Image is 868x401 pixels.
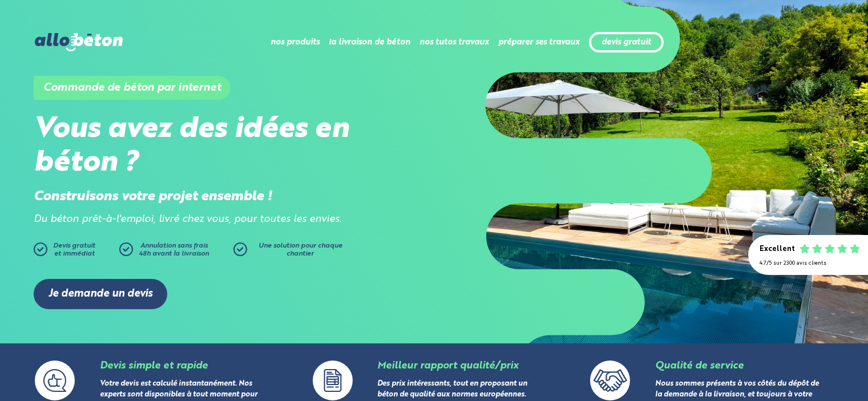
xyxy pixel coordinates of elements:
div: Excellent [760,245,795,254]
a: Qualité de service [655,361,744,371]
h2: Vous avez des idées en béton ? [34,113,434,180]
a: Je demande un devis [34,279,167,309]
a: Annulation sans frais48h avant la livraison [119,242,233,262]
li: préparer ses travaux [498,29,580,56]
span: Annulation sans frais 48h avant la livraison [139,242,209,257]
img: allobéton [35,33,123,51]
a: Devis simple et rapide [100,361,208,371]
h1: Commande de béton par internet [34,76,231,100]
span: Devis gratuit et immédiat [53,242,95,257]
a: Des prix intéressants, tout en proposant un béton de qualité aux normes européennes. [377,380,527,398]
a: Devis gratuitet immédiat [34,242,114,262]
div: 4.7/5 sur 2300 avis clients [760,260,857,266]
a: Une solution pour chaque chantier [233,242,348,262]
strong: Construisons votre projet ensemble ! [34,190,272,204]
i: Du béton prêt-à-l'emploi, livré chez vous, pour toutes les envies. [34,214,342,224]
a: devis gratuit [601,38,651,47]
span: Une solution pour chaque chantier [259,242,342,257]
li: nos produits [271,29,320,56]
li: la livraison de béton [329,29,410,56]
li: nos tutos travaux [419,29,489,56]
a: Meilleur rapport qualité/prix [377,361,518,371]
